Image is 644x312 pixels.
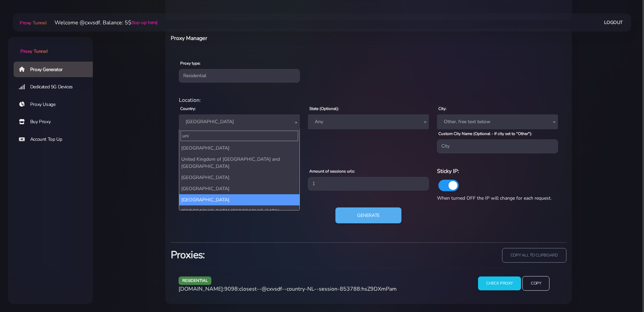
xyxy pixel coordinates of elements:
span: When turned OFF the IP will change for each request. [437,195,552,201]
a: Account Top Up [14,132,98,147]
div: Location: [175,96,562,104]
input: Search [181,131,298,141]
a: Buy Proxy [14,114,98,130]
a: Proxy Generator [14,62,98,77]
span: Any [308,114,429,129]
span: Other, free text below [441,117,554,127]
label: Proxy type: [180,60,201,66]
label: City: [438,106,446,112]
input: Check Proxy [478,276,521,290]
li: [GEOGRAPHIC_DATA] [179,183,299,194]
span: Netherlands [183,117,296,127]
input: copy all to clipboard [502,248,566,263]
label: State (Optional): [309,106,339,112]
div: Proxy Settings: [175,159,562,167]
label: Country: [180,106,196,112]
li: [GEOGRAPHIC_DATA] [GEOGRAPHIC_DATA] [179,205,299,217]
input: Copy [522,276,549,291]
li: [GEOGRAPHIC_DATA] [179,172,299,183]
a: Dedicated 5G Devices [14,79,98,95]
span: Other, free text below [437,114,558,129]
li: Welcome @cxvsdf. Balance: 5$ [46,19,158,27]
label: Custom City Name (Optional - If city set to "Other"): [438,131,532,137]
span: residential [179,276,212,285]
a: Logout [604,16,623,29]
li: [GEOGRAPHIC_DATA] [179,142,299,154]
span: Proxy Tunnel [20,20,46,26]
iframe: Webchat Widget [544,201,636,304]
label: Amount of sessions urls: [309,168,355,174]
button: Generate [335,207,401,224]
h6: Proxy Manager [171,34,398,43]
h6: Sticky IP: [437,167,558,176]
span: Netherlands [179,114,300,129]
a: Proxy Usage [14,97,98,112]
a: Proxy Tunnel [8,37,93,55]
h3: Proxies: [171,248,365,262]
span: Any [312,117,425,127]
input: City [437,139,558,153]
li: United Kingdom of [GEOGRAPHIC_DATA] and [GEOGRAPHIC_DATA] [179,154,299,172]
a: (top-up here) [131,19,158,26]
span: Proxy Tunnel [20,48,47,54]
a: Proxy Tunnel [18,17,46,28]
span: [DOMAIN_NAME]:9098:closest--@cxvsdf--country-NL--session-853788:hsZ9DXmPam [179,285,397,293]
li: [GEOGRAPHIC_DATA] [179,194,299,205]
